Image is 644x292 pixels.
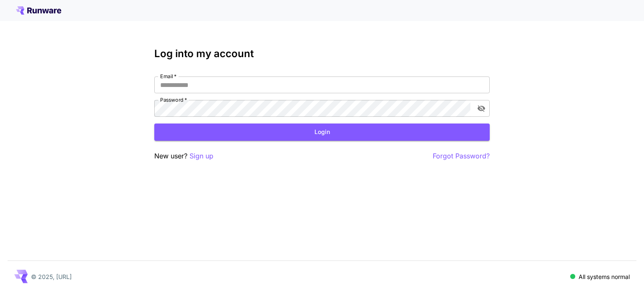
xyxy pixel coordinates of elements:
[154,124,490,141] button: Login
[31,272,72,281] p: © 2025, [URL]
[154,151,213,161] p: New user?
[154,48,490,60] h3: Log into my account
[433,151,490,161] button: Forgot Password?
[474,101,489,116] button: toggle password visibility
[579,272,630,281] p: All systems normal
[190,151,213,161] button: Sign up
[160,73,177,80] label: Email
[160,96,187,103] label: Password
